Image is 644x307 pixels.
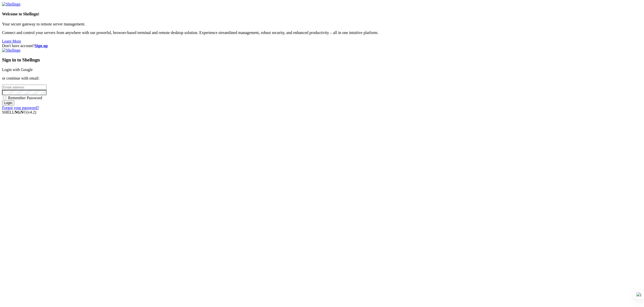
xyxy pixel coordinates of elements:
img: Shellngn [2,2,20,7]
h3: Sign in to Shellngn [2,57,642,63]
input: Remember Password [3,96,6,99]
input: Login [2,100,14,106]
a: Sign up [35,44,48,48]
span: Remember Password [8,96,42,100]
p: Your secure gateway to remote server management. [2,22,642,26]
a: Learn More [2,39,21,43]
h4: Welcome to Shellngn! [2,12,642,16]
input: Email address [2,85,47,90]
span: SHELL © [2,110,36,114]
p: Connect and control your servers from anywhere with our powerful, browser-based terminal and remo... [2,30,642,35]
p: or continue with email: [2,76,642,81]
b: NGN [15,110,24,114]
a: Forgot your password? [2,106,39,110]
a: Login with Google [2,67,33,72]
img: Shellngn [2,48,20,53]
span: 4.2.0 [27,110,36,114]
div: Don't have account? [2,44,642,48]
